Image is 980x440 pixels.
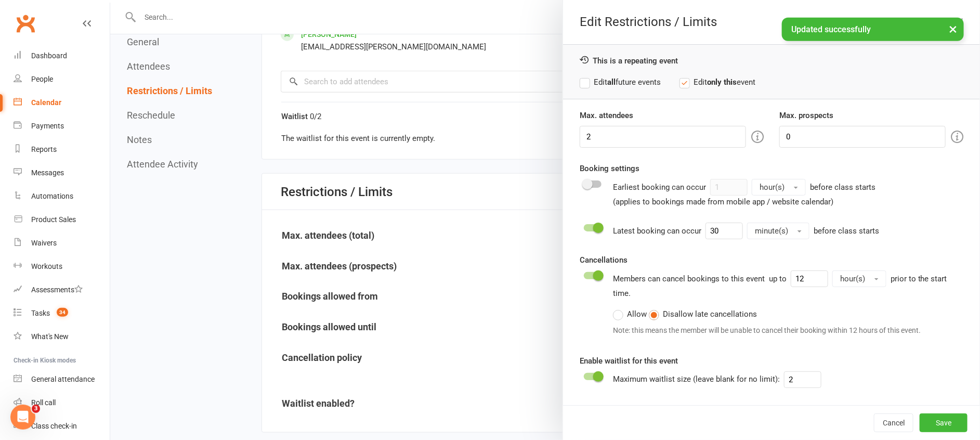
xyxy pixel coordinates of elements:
div: Edit Restrictions / Limits [563,15,980,29]
label: Cancellations [580,254,628,266]
a: Payments [14,114,110,138]
div: up to [769,270,886,287]
span: minute(s) [755,226,788,236]
a: Roll call [14,391,110,415]
strong: all [607,77,616,87]
a: Dashboard [14,44,110,68]
a: General attendance kiosk mode [14,368,110,391]
div: Messages [31,169,64,177]
div: Maximum waitlist size (leave blank for no limit): [613,371,838,388]
a: Class kiosk mode [14,415,110,438]
label: Allow [613,308,647,320]
label: Max. attendees [580,109,633,122]
a: People [14,68,110,91]
label: Max. prospects [779,109,833,122]
span: hour(s) [760,183,785,192]
div: Updated successfully [782,18,964,41]
label: Edit event [680,76,755,88]
div: Tasks [31,309,50,317]
button: Save [920,413,968,432]
div: General attendance [31,375,95,383]
button: minute(s) [747,223,809,239]
div: Reports [31,145,57,153]
div: Earliest booking can occur [613,179,876,208]
button: hour(s) [752,179,806,196]
div: Product Sales [31,215,76,224]
span: 3 [32,405,40,413]
a: Clubworx [12,10,38,36]
label: Disallow late cancellations [649,308,757,320]
div: Waivers [31,239,57,247]
div: What's New [31,332,69,341]
span: hour(s) [840,274,865,283]
a: Assessments [14,278,110,302]
a: Reports [14,138,110,161]
span: 34 [57,308,68,317]
div: This is a repeating event [580,55,963,66]
button: × [944,18,962,40]
iframe: Intercom live chat [10,405,35,430]
span: before class starts [814,226,879,236]
a: Waivers [14,231,110,255]
div: Dashboard [31,51,67,60]
div: Class check-in [31,422,77,430]
div: Calendar [31,98,61,107]
div: Workouts [31,262,62,270]
button: Cancel [874,413,913,432]
label: Edit future events [580,76,661,88]
a: Product Sales [14,208,110,231]
a: Calendar [14,91,110,114]
div: People [31,75,53,83]
a: What's New [14,325,110,348]
a: Tasks 34 [14,302,110,325]
label: Enable waitlist for this event [580,355,678,367]
button: hour(s) [832,270,886,287]
a: Automations [14,185,110,208]
div: Members can cancel bookings to this event [613,270,963,340]
div: Automations [31,192,73,200]
strong: only this [707,77,737,87]
div: Note: this means the member will be unable to cancel their booking within 12 hours of this event. [613,325,963,336]
a: Workouts [14,255,110,278]
div: Assessments [31,286,83,294]
div: Roll call [31,398,56,407]
div: Latest booking can occur [613,223,879,239]
a: Messages [14,161,110,185]
div: Payments [31,122,64,130]
label: Booking settings [580,162,639,175]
